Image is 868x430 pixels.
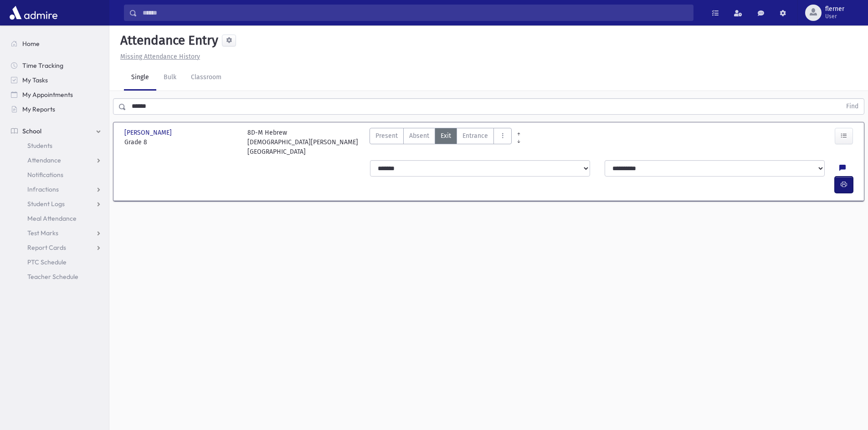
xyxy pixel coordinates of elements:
[27,243,66,252] span: Report Cards
[4,153,109,167] a: Attendance
[27,273,78,281] span: Teacher Schedule
[117,33,218,48] h5: Attendance Entry
[409,131,429,141] span: Absent
[247,128,361,157] div: 8D-M Hebrew [DEMOGRAPHIC_DATA][PERSON_NAME][GEOGRAPHIC_DATA]
[825,5,844,13] span: flerner
[137,5,693,21] input: Search
[375,131,398,141] span: Present
[27,214,77,223] span: Meal Attendance
[27,171,63,179] span: Notifications
[4,124,109,138] a: School
[27,200,65,208] span: Student Logs
[27,156,61,164] span: Attendance
[370,128,512,157] div: AttTypes
[4,167,109,182] a: Notifications
[841,99,864,114] button: Find
[4,102,109,116] a: My Reports
[22,61,63,70] span: Time Tracking
[27,142,52,150] span: Students
[4,58,109,73] a: Time Tracking
[4,197,109,211] a: Student Logs
[825,13,844,20] span: User
[4,182,109,197] a: Infractions
[4,211,109,226] a: Meal Attendance
[4,138,109,153] a: Students
[27,185,59,193] span: Infractions
[120,53,200,61] u: Missing Attendance History
[22,76,48,84] span: My Tasks
[4,240,109,255] a: Report Cards
[462,131,488,141] span: Entrance
[441,131,451,141] span: Exit
[117,53,200,61] a: Missing Attendance History
[184,65,229,91] a: Classroom
[22,40,40,48] span: Home
[22,91,73,99] span: My Appointments
[124,137,238,147] span: Grade 8
[22,105,55,113] span: My Reports
[22,127,41,135] span: School
[124,128,174,137] span: [PERSON_NAME]
[27,229,58,237] span: Test Marks
[4,36,109,51] a: Home
[4,73,109,87] a: My Tasks
[4,87,109,102] a: My Appointments
[7,4,60,22] img: AdmirePro
[27,258,67,266] span: PTC Schedule
[4,255,109,269] a: PTC Schedule
[4,226,109,240] a: Test Marks
[4,269,109,284] a: Teacher Schedule
[156,65,184,91] a: Bulk
[124,65,156,91] a: Single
